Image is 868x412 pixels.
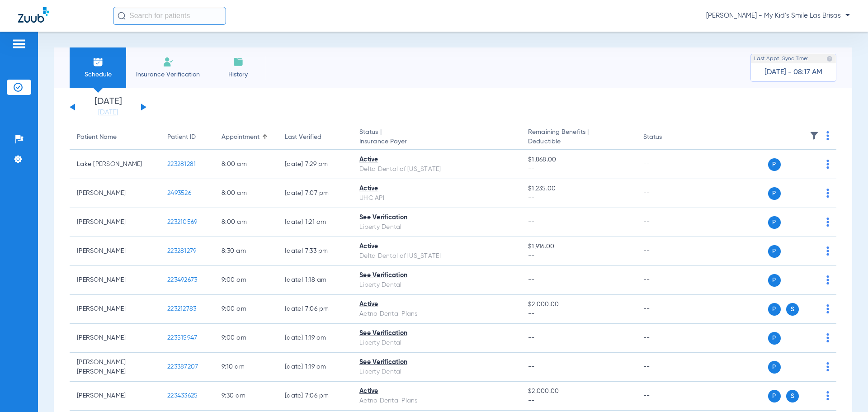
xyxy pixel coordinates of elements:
[70,353,160,382] td: [PERSON_NAME] [PERSON_NAME]
[826,131,829,140] img: group-dot-blue.svg
[285,133,321,142] div: Last Verified
[167,393,198,399] span: 223433625
[214,295,278,324] td: 9:00 AM
[826,160,829,169] img: group-dot-blue.svg
[214,208,278,237] td: 8:00 AM
[786,303,799,316] span: S
[214,179,278,208] td: 8:00 AM
[167,219,197,225] span: 223210569
[521,125,636,150] th: Remaining Benefits |
[826,275,829,284] img: group-dot-blue.svg
[278,324,352,353] td: [DATE] 1:19 AM
[167,190,191,196] span: 2493526
[826,362,829,371] img: group-dot-blue.svg
[768,274,781,287] span: P
[528,300,628,309] span: $2,000.00
[359,300,514,309] div: Active
[528,219,535,225] span: --
[528,309,628,319] span: --
[636,324,697,353] td: --
[214,266,278,295] td: 9:00 AM
[214,353,278,382] td: 9:10 AM
[167,364,198,370] span: 223387207
[359,165,514,174] div: Delta Dental of [US_STATE]
[768,245,781,258] span: P
[359,358,514,367] div: See Verification
[528,137,628,147] span: Deductible
[93,57,104,67] img: Schedule
[167,277,197,283] span: 223492673
[528,387,628,396] span: $2,000.00
[359,137,514,147] span: Insurance Payer
[528,242,628,251] span: $1,916.00
[222,133,259,142] div: Appointment
[167,248,196,254] span: 223281279
[113,7,226,25] input: Search for patients
[823,369,868,412] iframe: Chat Widget
[636,295,697,324] td: --
[167,306,196,312] span: 223212783
[81,108,135,117] a: [DATE]
[278,382,352,411] td: [DATE] 7:06 PM
[826,246,829,256] img: group-dot-blue.svg
[278,295,352,324] td: [DATE] 7:06 PM
[826,189,829,198] img: group-dot-blue.svg
[70,266,160,295] td: [PERSON_NAME]
[359,280,514,290] div: Liberty Dental
[636,266,697,295] td: --
[528,277,535,283] span: --
[278,150,352,179] td: [DATE] 7:29 PM
[636,125,697,150] th: Status
[636,208,697,237] td: --
[636,382,697,411] td: --
[12,38,26,49] img: hamburger-icon
[359,194,514,203] div: UHC API
[278,353,352,382] td: [DATE] 1:19 AM
[636,179,697,208] td: --
[352,125,521,150] th: Status |
[359,309,514,319] div: Aetna Dental Plans
[528,194,628,203] span: --
[214,150,278,179] td: 8:00 AM
[359,242,514,251] div: Active
[167,335,197,341] span: 223515947
[764,68,822,77] span: [DATE] - 08:17 AM
[636,237,697,266] td: --
[359,387,514,396] div: Active
[826,304,829,313] img: group-dot-blue.svg
[70,382,160,411] td: [PERSON_NAME]
[359,251,514,261] div: Delta Dental of [US_STATE]
[528,184,628,194] span: $1,235.00
[70,324,160,353] td: [PERSON_NAME]
[118,12,126,20] img: Search Icon
[528,364,535,370] span: --
[359,271,514,280] div: See Verification
[77,133,153,142] div: Patient Name
[359,338,514,348] div: Liberty Dental
[826,218,829,227] img: group-dot-blue.svg
[768,332,781,345] span: P
[359,367,514,377] div: Liberty Dental
[528,155,628,165] span: $1,868.00
[826,56,833,62] img: last sync help info
[528,335,535,341] span: --
[222,133,270,142] div: Appointment
[233,57,244,67] img: History
[70,179,160,208] td: [PERSON_NAME]
[278,237,352,266] td: [DATE] 7:33 PM
[528,396,628,406] span: --
[70,150,160,179] td: Lake [PERSON_NAME]
[278,266,352,295] td: [DATE] 1:18 AM
[706,11,850,20] span: [PERSON_NAME] - My Kid's Smile Las Brisas
[167,133,207,142] div: Patient ID
[214,382,278,411] td: 9:30 AM
[278,208,352,237] td: [DATE] 1:21 AM
[636,150,697,179] td: --
[810,131,819,140] img: filter.svg
[214,237,278,266] td: 8:30 AM
[359,223,514,232] div: Liberty Dental
[167,133,196,142] div: Patient ID
[278,179,352,208] td: [DATE] 7:07 PM
[285,133,345,142] div: Last Verified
